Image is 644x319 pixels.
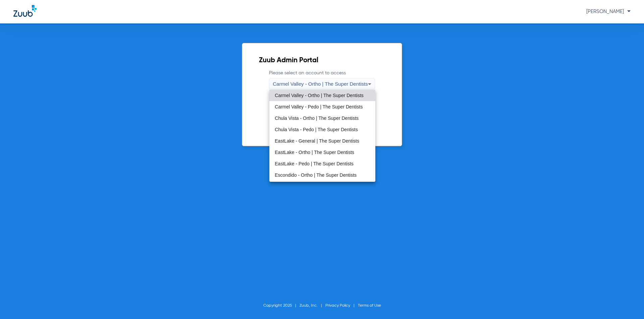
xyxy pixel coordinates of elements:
[275,93,364,98] span: Carmel Valley - Ortho | The Super Dentists
[275,150,354,155] span: EastLake - Ortho | The Super Dentists
[275,173,357,177] span: Escondido - Ortho | The Super Dentists
[275,161,354,166] span: EastLake - Pedo | The Super Dentists
[275,116,359,121] span: Chula Vista - Ortho | The Super Dentists
[275,127,358,132] span: Chula Vista - Pedo | The Super Dentists
[275,104,363,109] span: Carmel Valley - Pedo | The Super Dentists
[275,139,359,143] span: EastLake - General | The Super Dentists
